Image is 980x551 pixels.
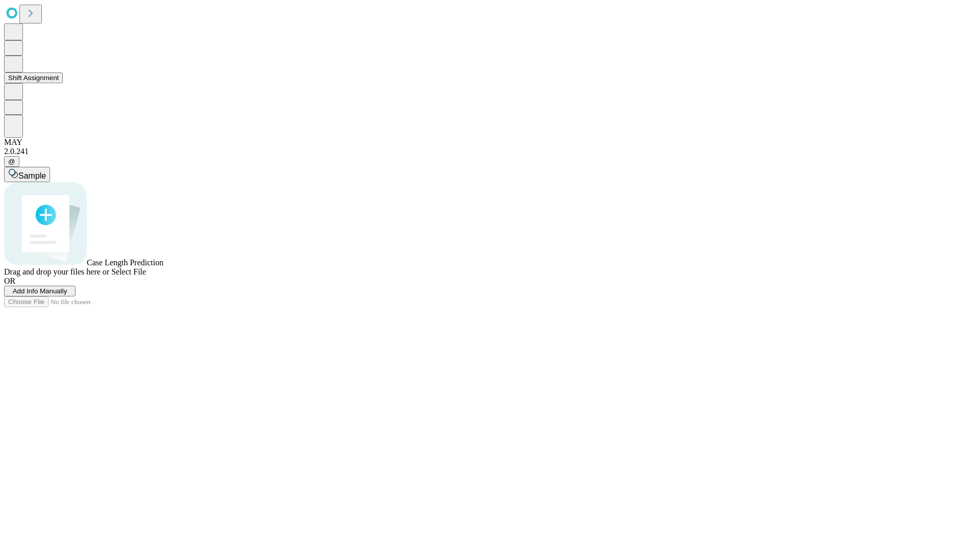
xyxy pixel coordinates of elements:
[4,277,15,285] span: OR
[18,171,46,180] span: Sample
[4,147,976,156] div: 2.0.241
[13,287,67,295] span: Add Info Manually
[4,72,63,83] button: Shift Assignment
[87,258,163,267] span: Case Length Prediction
[111,267,146,276] span: Select File
[4,167,50,182] button: Sample
[4,138,976,147] div: MAY
[4,156,19,167] button: @
[4,267,109,276] span: Drag and drop your files here or
[8,158,15,165] span: @
[4,286,76,296] button: Add Info Manually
